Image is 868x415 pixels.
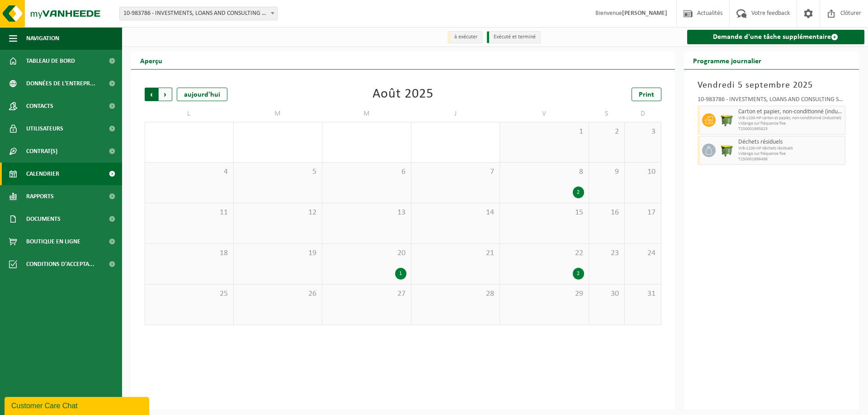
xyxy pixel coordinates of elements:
[26,27,59,50] span: Navigation
[322,106,411,122] td: M
[177,88,227,101] div: aujourd'hui
[698,79,846,92] h3: Vendredi 5 septembre 2025
[687,30,865,44] a: Demande d'une tâche supplémentaire
[684,51,770,69] h2: Programme journalier
[505,248,584,258] span: 22
[738,108,843,116] span: Carton et papier, non-conditionné (industriel)
[505,127,584,137] span: 1
[327,167,406,177] span: 6
[238,208,318,218] span: 12
[738,116,843,121] span: WB-1100-HP carton et papier, non-conditionné (industriel)
[629,289,656,299] span: 31
[448,31,482,43] li: à exécuter
[738,151,843,157] span: Vidange sur fréquence fixe
[26,140,57,163] span: Contrat(s)
[411,106,500,122] td: J
[26,72,95,95] span: Données de l'entrepr...
[573,187,584,198] div: 2
[720,113,734,127] img: WB-1100-HPE-GN-50
[629,127,656,137] span: 3
[159,88,172,101] span: Suivant
[625,106,661,122] td: D
[238,289,318,299] span: 26
[505,208,584,218] span: 15
[327,289,406,299] span: 27
[594,248,620,258] span: 23
[487,31,541,43] li: Exécuté et terminé
[150,289,229,299] span: 25
[629,248,656,258] span: 24
[738,126,843,132] span: T250001995823
[5,395,151,415] iframe: chat widget
[150,248,229,258] span: 18
[416,248,495,258] span: 21
[416,289,495,299] span: 28
[26,163,59,185] span: Calendrier
[500,106,589,122] td: V
[327,248,406,258] span: 20
[131,51,171,69] h2: Aperçu
[738,121,843,126] span: Vidange sur fréquence fixe
[145,106,234,122] td: L
[594,167,620,177] span: 9
[738,157,843,162] span: T250001996496
[238,248,318,258] span: 19
[150,167,229,177] span: 4
[26,95,53,117] span: Contacts
[26,230,80,253] span: Boutique en ligne
[573,268,584,280] div: 2
[629,167,656,177] span: 10
[373,88,434,101] div: Août 2025
[234,106,323,122] td: M
[150,208,229,218] span: 11
[622,10,667,17] strong: [PERSON_NAME]
[26,253,94,275] span: Conditions d'accepta...
[119,7,278,20] span: 10-983786 - INVESTMENTS, LOANS AND CONSULTING SA - TUBIZE
[639,91,654,98] span: Print
[26,50,75,72] span: Tableau de bord
[238,167,318,177] span: 5
[629,208,656,218] span: 17
[26,208,61,230] span: Documents
[416,208,495,218] span: 14
[594,289,620,299] span: 30
[738,146,843,151] span: WB-1100-HP déchets résiduels
[26,117,63,140] span: Utilisateurs
[395,268,406,280] div: 1
[505,167,584,177] span: 8
[738,139,843,146] span: Déchets résiduels
[505,289,584,299] span: 29
[720,144,734,157] img: WB-1100-HPE-GN-50
[589,106,625,122] td: S
[145,88,158,101] span: Précédent
[120,7,277,20] span: 10-983786 - INVESTMENTS, LOANS AND CONSULTING SA - TUBIZE
[698,97,846,106] div: 10-983786 - INVESTMENTS, LOANS AND CONSULTING SA - [GEOGRAPHIC_DATA]
[327,208,406,218] span: 13
[26,185,54,208] span: Rapports
[594,127,620,137] span: 2
[632,88,661,101] a: Print
[594,208,620,218] span: 16
[416,167,495,177] span: 7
